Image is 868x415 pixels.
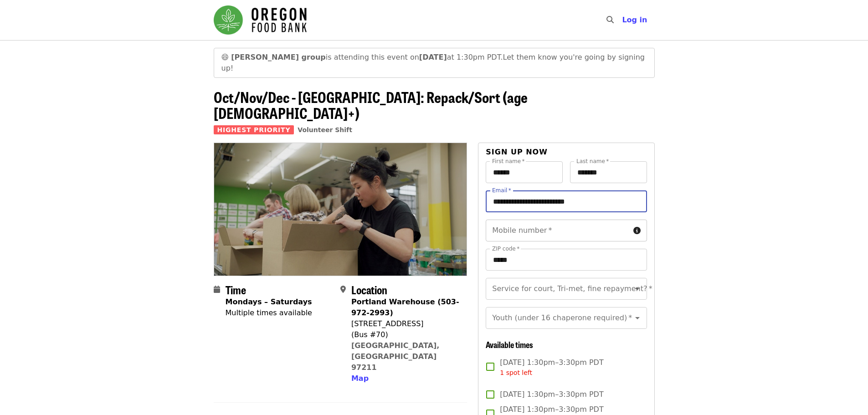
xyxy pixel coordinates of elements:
i: map-marker-alt icon [340,285,346,294]
label: First name [492,159,525,164]
span: Location [351,282,387,297]
i: circle-info icon [633,226,641,235]
button: Open [631,282,644,295]
span: 1 spot left [500,369,532,376]
strong: [DATE] [419,53,447,61]
span: Time [226,282,246,297]
label: Last name [576,159,609,164]
a: [GEOGRAPHIC_DATA], [GEOGRAPHIC_DATA] 97211 [351,341,440,372]
input: ZIP code [486,249,647,271]
span: [DATE] 1:30pm–3:30pm PDT [500,389,603,400]
input: First name [486,161,563,183]
span: Oct/Nov/Dec - [GEOGRAPHIC_DATA]: Repack/Sort (age [DEMOGRAPHIC_DATA]+) [214,86,528,123]
input: Mobile number [486,220,629,241]
span: Available times [486,338,533,350]
button: Open [631,312,644,324]
span: Map [351,374,369,383]
span: [DATE] 1:30pm–3:30pm PDT [500,357,603,378]
button: Map [351,373,369,384]
span: Log in [622,15,647,24]
span: Highest Priority [214,125,294,134]
span: is attending this event on at 1:30pm PDT. [231,53,503,61]
div: Multiple times available [226,307,312,318]
i: calendar icon [214,285,220,294]
div: (Bus #70) [351,329,460,340]
strong: [PERSON_NAME] group [231,53,326,61]
button: Log in [615,11,654,29]
span: grinning face emoji [221,53,229,61]
input: Search [619,9,627,31]
a: Volunteer Shift [298,126,352,133]
input: Email [486,190,647,212]
input: Last name [570,161,647,183]
strong: Mondays – Saturdays [226,297,312,306]
label: ZIP code [492,246,519,251]
label: Email [492,188,511,193]
img: Oct/Nov/Dec - Portland: Repack/Sort (age 8+) organized by Oregon Food Bank [214,143,467,275]
img: Oregon Food Bank - Home [214,5,307,35]
div: [STREET_ADDRESS] [351,318,460,329]
span: Sign up now [486,148,548,156]
strong: Portland Warehouse (503-972-2993) [351,297,459,317]
i: search icon [606,15,614,24]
